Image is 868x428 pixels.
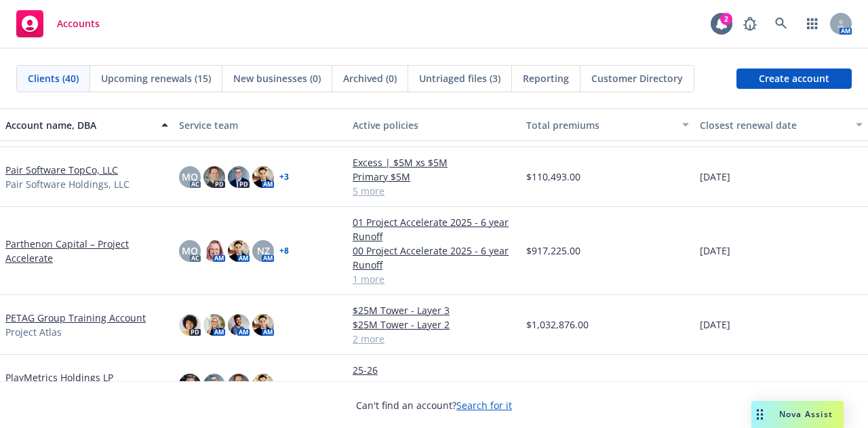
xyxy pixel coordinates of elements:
[419,71,500,85] span: Untriaged files (3)
[700,244,730,258] span: [DATE]
[526,317,589,332] span: $1,032,876.00
[700,118,848,132] div: Closest renewal date
[203,240,225,262] img: photo
[353,184,515,198] a: 5 more
[353,215,515,244] a: 01 Project Accelerate 2025 - 6 year Runoff
[353,272,515,286] a: 1 more
[353,363,515,377] a: 25-26
[353,244,515,272] a: 00 Project Accelerate 2025 - 6 year Runoff
[347,109,521,141] button: Active policies
[353,317,515,332] a: $25M Tower - Layer 2
[343,71,397,85] span: Archived (0)
[182,170,198,184] span: MQ
[233,71,321,85] span: New businesses (0)
[759,66,829,92] span: Create account
[179,118,342,132] div: Service team
[203,166,225,188] img: photo
[356,398,512,412] span: Can't find an account?
[353,332,515,346] a: 2 more
[228,314,250,336] img: photo
[252,374,274,395] img: photo
[526,244,580,258] span: $917,225.00
[700,377,730,391] span: [DATE]
[751,401,768,428] div: Drag to move
[252,166,274,188] img: photo
[456,399,512,412] a: Search for it
[11,5,105,43] a: Accounts
[279,247,289,255] a: + 8
[252,314,274,336] img: photo
[228,374,250,395] img: photo
[179,314,201,336] img: photo
[521,109,694,141] button: Total premiums
[353,118,515,132] div: Active policies
[5,311,146,325] a: PETAG Group Training Account
[700,170,730,184] span: [DATE]
[57,18,100,29] span: Accounts
[182,244,198,258] span: MQ
[5,177,130,191] span: Pair Software Holdings, LLC
[526,118,674,132] div: Total premiums
[353,170,515,184] a: Primary $5M
[203,374,225,395] img: photo
[736,69,852,89] a: Create account
[5,325,62,339] span: Project Atlas
[526,170,580,184] span: $110,493.00
[5,163,118,177] a: Pair Software TopCo, LLC
[591,71,683,85] span: Customer Directory
[101,71,211,85] span: Upcoming renewals (15)
[736,10,764,37] a: Report a Bug
[751,401,844,428] button: Nova Assist
[179,374,201,395] img: photo
[526,377,580,391] span: $146,440.00
[279,173,289,181] a: + 3
[694,109,868,141] button: Closest renewal date
[700,317,730,332] span: [DATE]
[779,408,833,420] span: Nova Assist
[799,10,826,37] a: Switch app
[5,118,153,132] div: Account name, DBA
[174,109,347,141] button: Service team
[523,71,569,85] span: Reporting
[353,155,515,170] a: Excess | $5M xs $5M
[353,303,515,317] a: $25M Tower - Layer 3
[5,237,168,265] a: Parthenon Capital – Project Accelerate
[768,10,795,37] a: Search
[720,13,732,25] div: 2
[353,377,515,391] a: 25-26
[279,381,289,389] a: + 1
[228,240,250,262] img: photo
[28,71,79,85] span: Clients (40)
[228,166,250,188] img: photo
[5,370,113,385] a: PlayMetrics Holdings LP
[203,314,225,336] img: photo
[257,244,270,258] span: NZ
